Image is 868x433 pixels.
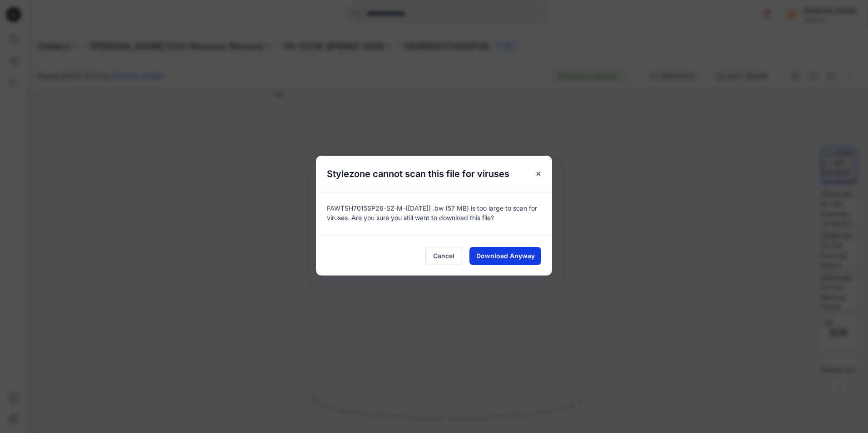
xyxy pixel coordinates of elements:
div: FAWTSH7015SP26-SZ-M-([DATE]) .bw (57 MB) is too large to scan for viruses. Are you sure you still... [316,192,552,236]
span: Cancel [433,251,454,261]
h5: Stylezone cannot scan this file for viruses [316,156,520,192]
button: Close [530,166,547,182]
button: Cancel [425,247,462,265]
span: Download Anyway [476,251,535,261]
button: Download Anyway [469,247,541,265]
